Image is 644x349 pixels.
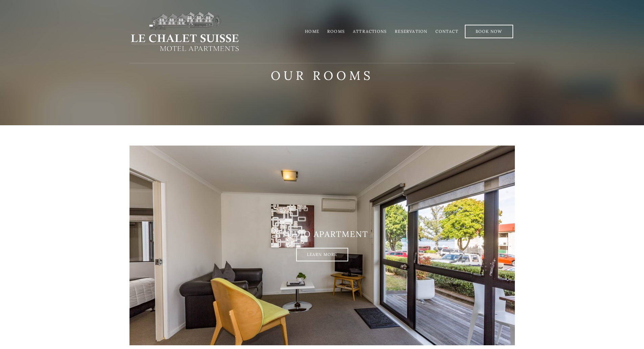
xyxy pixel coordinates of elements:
a: Attractions [353,29,387,34]
img: lechaletsuisse [129,11,240,52]
a: Rooms [327,29,345,34]
h3: Studio Apartment [129,230,515,239]
a: Contact [435,29,458,34]
a: Learn More [296,248,348,261]
a: Book Now [465,25,513,38]
a: Reservation [395,29,427,34]
a: Home [305,29,319,34]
